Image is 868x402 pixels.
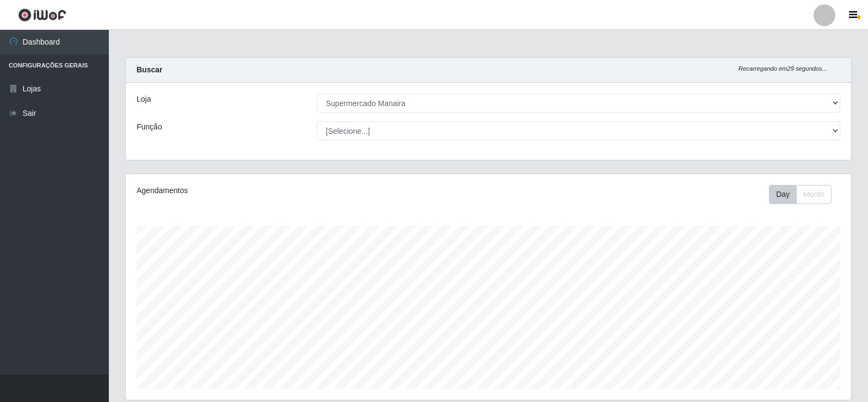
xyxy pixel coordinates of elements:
[769,185,840,204] div: Toolbar with button groups
[137,94,151,105] label: Loja
[18,8,66,22] img: CoreUI Logo
[137,185,420,196] div: Agendamentos
[769,185,797,204] button: Day
[137,121,162,133] label: Função
[137,65,162,74] strong: Buscar
[738,65,827,72] i: Recarregando em 29 segundos...
[769,185,832,204] div: First group
[796,185,832,204] button: Month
